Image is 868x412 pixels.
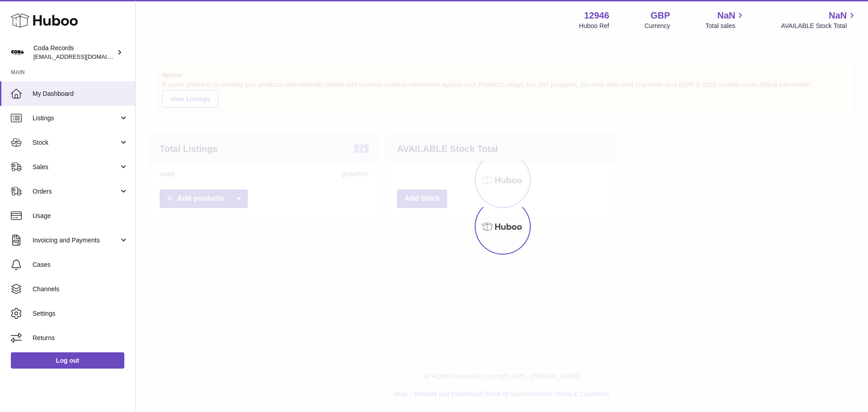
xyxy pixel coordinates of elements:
span: Cases [33,260,128,269]
span: Listings [33,114,119,123]
span: Orders [33,187,119,196]
strong: 12946 [584,9,609,22]
span: [EMAIL_ADDRESS][DOMAIN_NAME] [33,53,133,60]
span: Returns [33,334,128,342]
span: Stock [33,138,119,147]
span: Channels [33,285,128,294]
span: NaN [717,9,735,22]
span: Invoicing and Payments [33,236,119,245]
div: Currency [645,22,670,30]
span: Usage [33,212,128,220]
span: Sales [33,163,119,171]
a: NaN Total sales [705,9,745,30]
span: AVAILABLE Stock Total [781,22,857,30]
a: Log out [11,352,124,369]
span: Settings [33,309,128,318]
img: haz@pcatmedia.com [11,46,24,59]
span: My Dashboard [33,90,128,98]
span: NaN [829,9,847,22]
div: Huboo Ref [579,22,609,30]
strong: GBP [651,9,670,22]
div: Coda Records [33,44,115,61]
span: Total sales [705,22,745,30]
a: NaN AVAILABLE Stock Total [781,9,857,30]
